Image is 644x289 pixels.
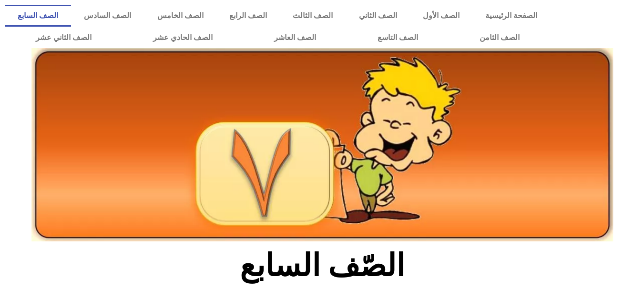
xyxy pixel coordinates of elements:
[410,5,472,27] a: الصف الأول
[5,5,71,27] a: الصف السابع
[449,27,550,49] a: الصف الثامن
[71,5,144,27] a: الصف السادس
[164,247,480,284] h2: الصّف السابع
[144,5,216,27] a: الصف الخامس
[347,27,449,49] a: الصف التاسع
[5,27,122,49] a: الصف الثاني عشر
[280,5,346,27] a: الصف الثالث
[216,5,280,27] a: الصف الرابع
[122,27,243,49] a: الصف الحادي عشر
[243,27,347,49] a: الصف العاشر
[346,5,410,27] a: الصف الثاني
[472,5,550,27] a: الصفحة الرئيسية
